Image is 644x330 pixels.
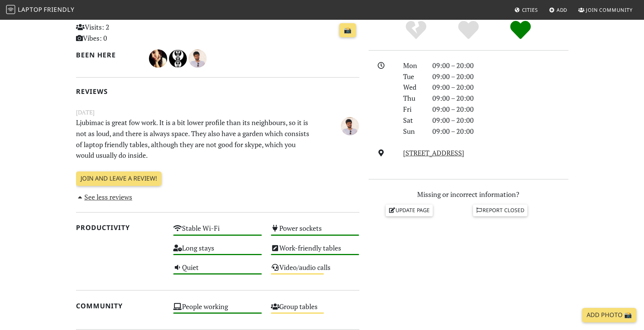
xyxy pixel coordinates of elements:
[266,300,364,320] div: Group tables
[6,5,15,14] img: LaptopFriendly
[399,82,427,93] div: Wed
[399,115,427,126] div: Sat
[76,171,161,186] a: Join and leave a review!
[169,49,187,68] img: 1761-george-p.jpg
[6,3,74,17] a: LaptopFriendly LaptopFriendly
[339,23,356,38] a: 📸
[188,53,207,62] span: Marko Mitranic
[266,242,364,261] div: Work-friendly tables
[44,5,74,14] span: Friendly
[341,121,359,130] span: Marko Mitranic
[188,49,207,68] img: 911-marko.jpg
[341,117,359,135] img: 911-marko.jpg
[403,148,464,157] a: [STREET_ADDRESS]
[473,205,528,216] a: Report closed
[76,51,140,59] h2: Been here
[428,115,573,126] div: 09:00 – 20:00
[428,82,573,93] div: 09:00 – 20:00
[399,60,427,71] div: Mon
[582,308,636,322] a: Add Photo 📸
[71,108,364,117] small: [DATE]
[522,6,538,13] span: Cities
[18,5,43,14] span: Laptop
[428,104,573,115] div: 09:00 – 20:00
[428,93,573,104] div: 09:00 – 20:00
[575,3,636,17] a: Join Community
[546,3,571,17] a: Add
[399,71,427,82] div: Tue
[169,53,188,62] span: george p
[386,205,433,216] a: Update page
[76,224,165,232] h2: Productivity
[369,189,568,200] p: Missing or incorrect information?
[266,222,364,241] div: Power sockets
[169,222,266,241] div: Stable Wi-Fi
[557,6,568,13] span: Add
[586,6,633,13] span: Join Community
[442,20,495,41] div: Yes
[266,261,364,281] div: Video/audio calls
[511,3,541,17] a: Cities
[494,20,547,41] div: Definitely!
[76,87,359,95] h2: Reviews
[76,192,133,201] a: See less reviews
[71,117,315,161] p: Ljubimac is great fow work. It is a bit lower profile than its neighbours, so it is not as loud, ...
[428,71,573,82] div: 09:00 – 20:00
[149,53,169,62] span: Tanja Nenadović
[390,20,442,41] div: No
[76,22,165,44] p: Visits: 2 Vibes: 0
[399,104,427,115] div: Fri
[169,242,266,261] div: Long stays
[399,93,427,104] div: Thu
[428,60,573,71] div: 09:00 – 20:00
[149,49,167,68] img: 677-tanja.jpg
[399,126,427,137] div: Sun
[428,126,573,137] div: 09:00 – 20:00
[169,300,266,320] div: People working
[76,302,165,310] h2: Community
[169,261,266,281] div: Quiet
